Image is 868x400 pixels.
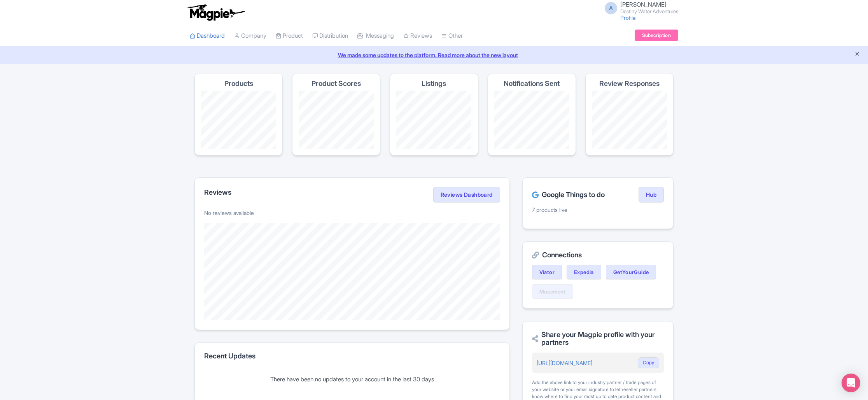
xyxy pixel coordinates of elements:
a: [URL][DOMAIN_NAME] [537,360,592,366]
div: Open Intercom Messenger [842,374,860,392]
a: GetYourGuide [606,265,656,279]
button: Copy [638,357,659,368]
h2: Reviews [204,189,231,196]
h2: Google Things to do [532,191,605,199]
h4: Products [224,80,253,87]
a: Subscription [635,30,678,41]
span: [PERSON_NAME] [620,1,667,8]
a: Other [441,25,463,47]
div: There have been no updates to your account in the last 30 days [204,375,500,384]
small: Destiny Water Adventures [620,9,678,14]
p: No reviews available [204,209,500,217]
h4: Notifications Sent [504,80,560,87]
a: Product [276,25,303,47]
a: A [PERSON_NAME] Destiny Water Adventures [600,2,678,14]
a: Messaging [357,25,394,47]
h4: Listings [422,80,446,87]
p: 7 products live [532,206,664,214]
a: Distribution [312,25,348,47]
a: Profile [620,14,636,21]
h4: Review Responses [599,80,660,87]
a: Viator [532,265,562,279]
button: Close announcement [854,50,860,59]
a: Dashboard [190,25,225,47]
h2: Share your Magpie profile with your partners [532,331,664,346]
h2: Connections [532,251,664,259]
h4: Product Scores [311,80,361,87]
a: Hub [639,187,664,203]
a: Reviews Dashboard [433,187,500,203]
a: Musement [532,284,573,299]
img: logo-ab69f6fb50320c5b225c76a69d11143b.png [186,4,246,21]
a: Reviews [403,25,432,47]
a: We made some updates to the platform. Read more about the new layout [5,51,863,59]
a: Company [234,25,266,47]
h2: Recent Updates [204,352,500,360]
span: A [605,2,617,14]
a: Expedia [567,265,601,279]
